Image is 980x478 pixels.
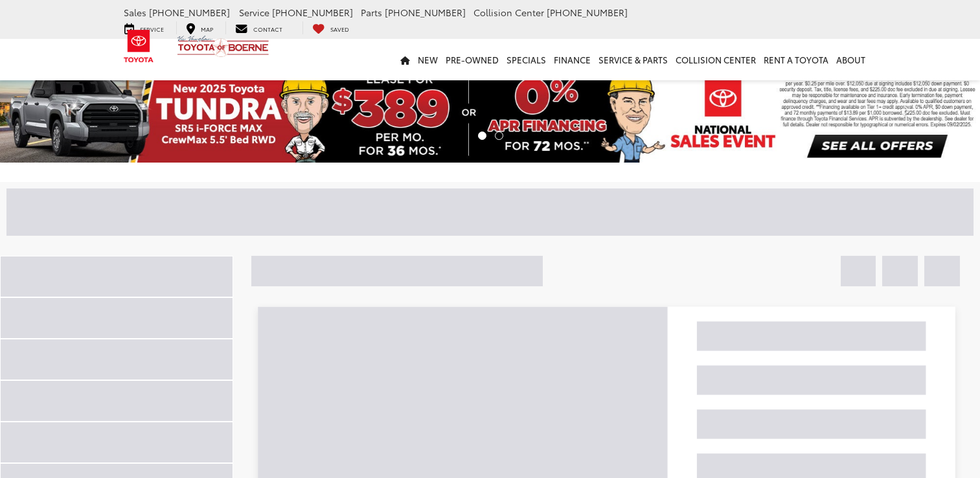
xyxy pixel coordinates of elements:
a: Specials [503,39,550,80]
span: Service [239,6,269,19]
a: About [832,39,869,80]
span: Saved [330,25,349,33]
a: Service & Parts: Opens in a new tab [595,39,672,80]
a: Finance [550,39,595,80]
a: Pre-Owned [442,39,503,80]
span: Parts [361,6,382,19]
a: Rent a Toyota [760,39,832,80]
span: Collision Center [473,6,544,19]
span: [PHONE_NUMBER] [547,6,628,19]
a: Home [396,39,414,80]
a: Map [176,21,223,34]
span: [PHONE_NUMBER] [385,6,466,19]
a: My Saved Vehicles [302,21,359,34]
a: Service [115,21,174,34]
a: New [414,39,442,80]
img: Vic Vaughan Toyota of Boerne [177,35,269,58]
img: Toyota [115,25,163,67]
span: Sales [124,6,146,19]
span: [PHONE_NUMBER] [149,6,230,19]
a: Collision Center [672,39,760,80]
a: Contact [225,21,292,34]
span: [PHONE_NUMBER] [272,6,353,19]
